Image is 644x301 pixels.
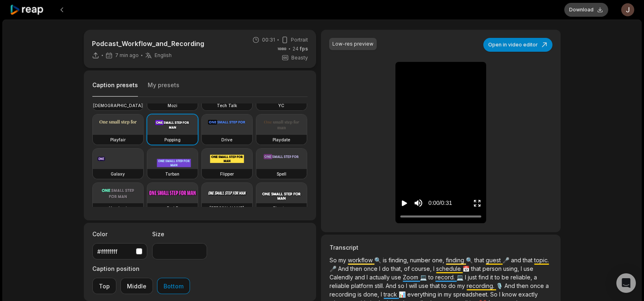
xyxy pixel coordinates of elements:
[109,205,127,211] h3: Youshaei
[262,36,275,44] span: 00:31
[490,274,495,281] span: it
[511,257,523,264] span: and
[473,196,481,211] button: Enter Fullscreen
[330,274,355,281] span: Calendly
[382,265,391,272] span: do
[490,291,499,298] span: So
[523,257,534,264] span: that
[330,282,351,289] span: reliable
[433,265,436,272] span: I
[379,265,382,272] span: I
[467,282,496,289] span: recording.
[468,274,478,281] span: just
[293,45,308,53] span: 24
[92,230,147,238] label: Color
[115,52,139,59] span: 7 min ago
[386,282,398,289] span: And
[457,282,467,289] span: my
[478,274,490,281] span: find
[217,102,237,109] h3: Tech Talk
[410,257,432,264] span: number
[330,257,338,264] span: So
[413,198,424,208] button: Mute sound
[495,274,502,281] span: to
[438,291,444,298] span: in
[148,81,179,97] button: My presets
[348,257,374,264] span: workflow
[92,81,138,97] button: Caption presets
[430,282,441,289] span: that
[391,265,404,272] span: that,
[389,257,410,264] span: finding,
[411,265,433,272] span: course,
[546,282,549,289] span: a
[534,257,549,264] span: topic.
[363,291,381,298] span: done,
[157,278,190,294] button: Bottom
[616,273,636,293] div: Open Intercom Messenger
[381,291,384,298] span: I
[446,257,466,264] span: finding
[436,265,463,272] span: schedule
[502,274,511,281] span: be
[338,257,348,264] span: my
[502,291,518,298] span: know
[564,3,608,17] button: Download
[273,136,290,143] h3: Playdate
[428,199,452,207] div: 0:00 / 0:31
[92,264,190,273] label: Caption position
[92,39,204,48] p: Podcast_Workflow_and_Recording
[291,54,308,62] span: Beasty
[503,265,521,272] span: using,
[465,274,468,281] span: I
[518,291,538,298] span: exactly
[369,274,391,281] span: actually
[406,282,409,289] span: I
[152,230,207,238] label: Size
[367,274,369,281] span: I
[428,274,435,281] span: to
[521,265,524,272] span: I
[221,136,232,143] h3: Drive
[486,257,502,264] span: guest
[403,274,420,281] span: Zoom
[350,265,364,272] span: then
[407,291,438,298] span: everything
[273,205,290,211] h3: Phantom
[432,257,446,264] span: one,
[448,282,457,289] span: do
[111,171,125,177] h3: Galaxy
[330,291,358,298] span: recording
[384,291,399,298] span: track
[220,171,234,177] h3: Flipper
[524,265,533,272] span: use
[110,136,126,143] h3: Playfair
[435,274,456,281] span: record.
[504,282,517,289] span: And
[364,265,379,272] span: once
[332,40,373,48] div: Low-res preview
[92,243,147,259] button: #ffffffff
[93,102,143,109] h3: [DEMOGRAPHIC_DATA]
[534,274,537,281] span: a
[358,291,363,298] span: is
[400,196,408,211] button: Play video
[97,247,133,256] div: #ffffffff
[530,282,546,289] span: once
[444,291,453,298] span: my
[291,36,308,44] span: Portrait
[168,102,177,109] h3: Mozi
[482,265,503,272] span: person
[471,265,482,272] span: that
[441,282,448,289] span: to
[300,46,308,52] span: fps
[453,291,490,298] span: spreadsheet.
[409,282,419,289] span: will
[511,274,534,281] span: reliable,
[517,282,530,289] span: then
[499,291,502,298] span: I
[383,257,389,264] span: is
[351,282,375,289] span: platform
[120,278,153,294] button: Middle
[419,282,430,289] span: use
